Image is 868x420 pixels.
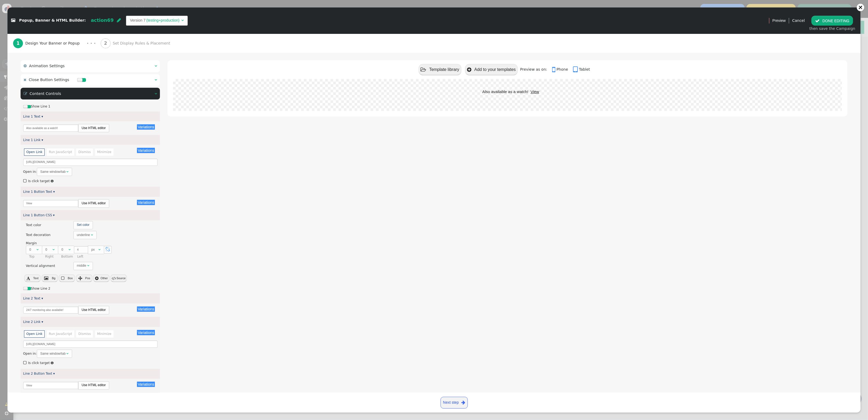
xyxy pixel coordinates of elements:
[77,254,107,259] div: Left
[77,223,89,227] a: Set color
[61,254,77,259] div: Bottom
[104,41,107,46] b: 2
[23,92,27,95] span: 
[87,264,89,267] span: 
[95,149,114,156] li: Minimize
[29,254,45,259] div: Top
[137,306,155,312] button: Variations
[30,91,61,96] span: Content Controls
[815,19,820,23] span: 
[24,149,45,156] li: Open Link
[87,40,96,47] div: · · ·
[792,18,805,23] a: Cancel
[137,382,155,387] button: Variations
[26,223,41,227] span: Text color
[552,66,556,73] span: 
[76,149,93,156] li: Dismiss
[85,277,90,280] span: Pos
[47,330,74,338] li: Run JavaScript
[26,241,37,245] span: Margin
[111,274,127,282] button: Source
[23,115,43,118] a: Line 1 Text ▾
[552,67,572,71] a: Phone
[112,276,116,280] span: 
[155,64,157,68] span: 
[29,78,69,82] span: Close Button Settings
[53,248,55,251] span: 
[45,254,61,259] div: Right
[59,274,75,282] button:  Box
[91,247,98,252] div: px
[23,297,43,300] a: Line 2 Text ▾
[828,89,832,96] a: ×
[21,102,160,111] div: Show Line 1
[37,248,39,251] span: 
[23,350,158,358] div: Open in:
[78,124,109,132] a: Use HTML editor
[467,67,471,72] span: 
[101,34,182,53] a: 2 Set Display Rules & Placement
[23,341,158,348] input: Link URL
[33,277,38,280] span: Text
[77,233,90,237] div: underline
[29,247,36,252] div: 0
[520,67,551,71] span: Preview as on:
[19,18,86,23] span: Popup, Banner & HTML Builder:
[23,178,28,184] span: 
[23,213,55,217] a: Line 1 Button CSS ▾
[23,372,55,375] a: Line 2 Button Text ▾
[25,41,82,46] span: Design Your Banner or Popup
[23,159,158,166] input: Link URL
[137,200,155,205] button: Variations
[91,233,93,237] span: 
[13,34,101,53] a: 1 Design Your Banner or Popup · · ·
[51,179,53,183] span: 
[181,18,184,22] span: 
[11,19,15,22] span: 
[137,124,155,130] button: Variations
[77,263,86,268] div: middle
[573,66,579,73] span: 
[51,361,53,365] span: 
[23,78,26,82] span: 
[40,169,66,174] div: Same window/tab
[42,274,58,282] button:  Bg
[772,18,786,23] span: Preview
[76,274,92,282] button:  Pos
[137,148,155,153] button: Variations
[61,247,68,252] div: 0
[811,16,853,25] button: DONE EDITING
[78,199,109,207] a: Use HTML editor
[531,89,539,94] a: View
[69,248,71,251] span: 
[482,89,528,94] font: Also available as a watch!
[23,138,43,142] a: Line 1 Link ▾
[91,18,113,23] span: action69
[95,330,114,338] li: Minimize
[61,276,64,280] span: 
[24,274,41,282] button:  Text
[809,26,855,31] div: then save the Campaign
[146,18,180,23] td: (testing+production)
[26,233,51,237] span: Text decoration
[23,361,50,365] label: Is click target
[26,264,55,268] span: Vertical alignment
[23,360,28,366] span: 
[23,179,50,183] label: Is click target
[155,92,157,95] span: 
[419,64,461,75] button: Template library
[465,64,518,75] button: Add to your templates
[461,399,465,406] span: 
[95,276,99,280] span: 
[155,78,157,82] span: 
[78,382,109,389] a: Use HTML editor
[52,277,55,280] span: Bg
[23,64,27,68] span: 
[99,248,101,251] span: 
[21,283,160,293] div: Show Line 2
[23,168,158,176] div: Open in:
[24,330,45,338] li: Open Link
[23,190,55,194] a: Line 1 Button Text ▾
[47,149,74,156] li: Run JavaScript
